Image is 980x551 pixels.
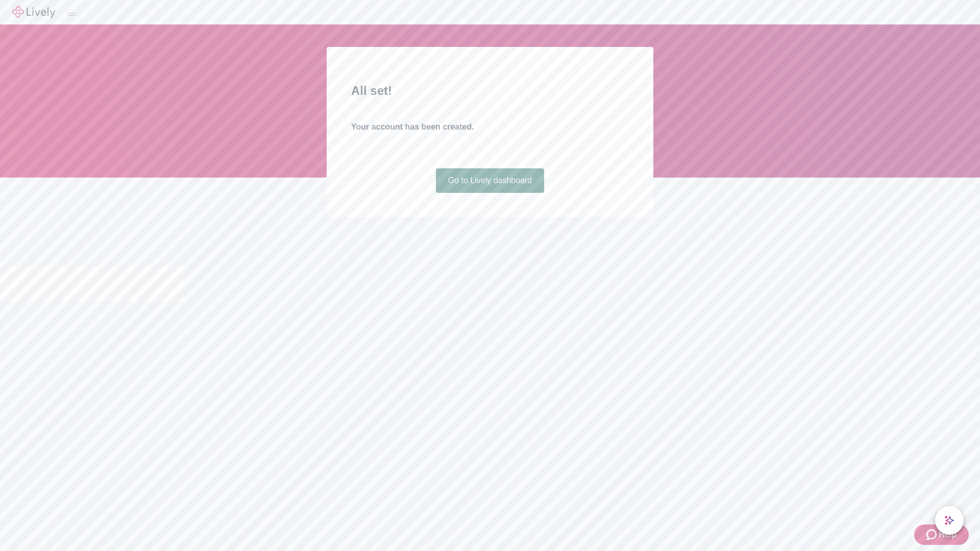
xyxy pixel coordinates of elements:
[351,121,629,133] h4: Your account has been created.
[939,529,957,541] span: Help
[436,168,545,193] a: Go to Lively dashboard
[926,529,939,541] svg: Zendesk support icon
[935,506,964,535] button: chat
[12,6,55,18] img: Lively
[67,13,76,16] button: Log out
[944,515,954,525] svg: Lively AI Assistant
[914,524,969,545] button: Zendesk support iconHelp
[351,82,629,100] h2: All set!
